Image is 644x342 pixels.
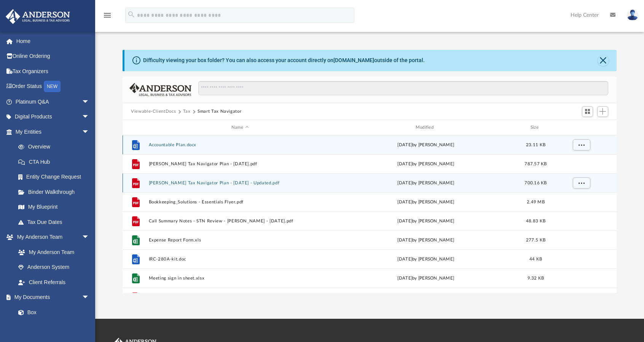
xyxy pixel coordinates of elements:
[335,237,517,244] div: [DATE] by [PERSON_NAME]
[5,79,101,94] a: Order StatusNEW
[148,124,331,131] div: Name
[524,162,547,166] span: 787.57 KB
[335,218,517,225] div: [DATE] by [PERSON_NAME]
[5,290,97,305] a: My Documentsarrow_drop_down
[11,169,101,185] a: Entity Change Request
[526,143,545,147] span: 23.11 KB
[582,106,593,117] button: Switch to Grid View
[11,260,97,275] a: Anderson System
[335,180,517,187] div: [DATE] by [PERSON_NAME]
[527,200,545,204] span: 2.49 MB
[103,11,112,20] i: menu
[198,108,241,115] button: Smart Tax Navigator
[335,199,517,206] div: [DATE] by [PERSON_NAME]
[82,230,97,245] span: arrow_drop_down
[335,142,517,149] div: [DATE] by [PERSON_NAME]
[126,124,145,131] div: id
[127,10,135,19] i: search
[11,139,101,155] a: Overview
[82,290,97,305] span: arrow_drop_down
[5,64,101,79] a: Tax Organizers
[149,238,332,243] button: Expense Report Form.xls
[131,108,176,115] button: Viewable-ClientDocs
[82,109,97,125] span: arrow_drop_down
[627,10,638,21] img: User Pic
[3,9,72,24] img: Anderson Advisors Platinum Portal
[598,55,609,66] button: Close
[573,139,590,151] button: More options
[597,106,609,117] button: Add
[5,109,101,125] a: Digital Productsarrow_drop_down
[198,81,608,96] input: Search files and folders
[82,94,97,110] span: arrow_drop_down
[5,230,97,245] a: My Anderson Teamarrow_drop_down
[529,257,542,261] span: 44 KB
[149,161,332,166] button: [PERSON_NAME] Tax Navigator Plan - [DATE].pdf
[11,214,101,230] a: Tax Due Dates
[11,154,101,169] a: CTA Hub
[5,49,101,64] a: Online Ordering
[11,275,97,290] a: Client Referrals
[143,56,425,64] div: Difficulty viewing your box folder? You can also access your account directly on outside of the p...
[149,142,332,147] button: Accountable Plan.docx
[335,275,517,282] div: [DATE] by [PERSON_NAME]
[5,94,101,109] a: Platinum Q&Aarrow_drop_down
[333,57,374,63] a: [DOMAIN_NAME]
[44,81,61,92] div: NEW
[149,181,332,185] button: [PERSON_NAME] Tax Navigator Plan - [DATE] - Updated.pdf
[123,135,617,293] div: grid
[103,14,112,20] a: menu
[82,124,97,140] span: arrow_drop_down
[573,177,590,189] button: More options
[183,108,191,115] button: Tax
[335,161,517,168] div: [DATE] by [PERSON_NAME]
[524,181,547,185] span: 700.16 KB
[5,34,101,49] a: Home
[554,124,607,131] div: id
[11,200,97,215] a: My Blueprint
[528,276,544,280] span: 9.32 KB
[11,245,93,260] a: My Anderson Team
[335,124,517,131] div: Modified
[526,238,545,242] span: 277.5 KB
[526,219,545,223] span: 48.83 KB
[11,184,101,200] a: Binder Walkthrough
[521,124,551,131] div: Size
[335,256,517,263] div: [DATE] by [PERSON_NAME]
[149,276,332,281] button: Meeting sign in sheet.xlsx
[11,305,93,320] a: Box
[149,200,332,205] button: Bookkeeping_Solutions - Essentials Flyer.pdf
[149,257,332,262] button: IRC-280A-kit.doc
[149,219,332,224] button: Call Summary Notes - STN Review - [PERSON_NAME] - [DATE].pdf
[5,124,101,139] a: My Entitiesarrow_drop_down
